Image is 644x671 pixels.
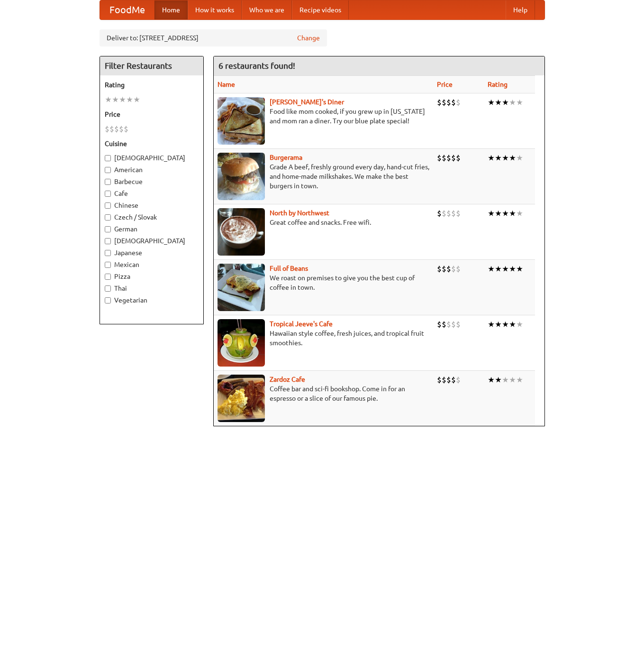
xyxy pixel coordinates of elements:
[218,264,265,311] img: beans.jpg
[105,167,111,173] input: American
[105,202,111,209] input: Chinese
[446,97,451,108] li: $
[270,376,305,383] a: Zardoz Cafe
[218,384,429,403] p: Coffee bar and sci-fi bookshop. Come in for an espresso or a slice of our famous pie.
[509,375,516,385] li: ★
[105,272,199,281] label: Pizza
[105,285,111,292] input: Thai
[105,262,111,268] input: Mexican
[488,208,495,219] li: ★
[218,81,235,88] a: Name
[506,0,535,19] a: Help
[437,208,442,219] li: $
[114,124,119,134] li: $
[105,165,199,175] label: American
[502,264,509,274] li: ★
[218,153,265,200] img: burgerama.jpg
[105,80,199,90] h5: Rating
[119,94,126,105] li: ★
[218,273,429,292] p: We roast on premises to give you the best cup of coffee in town.
[456,97,461,108] li: $
[451,375,456,385] li: $
[437,81,453,88] a: Price
[105,110,199,119] h5: Price
[270,320,333,328] a: Tropical Jeeve's Cafe
[516,375,523,385] li: ★
[105,295,199,305] label: Vegetarian
[509,97,516,108] li: ★
[516,319,523,330] li: ★
[297,33,320,43] a: Change
[133,94,140,105] li: ★
[495,208,502,219] li: ★
[488,319,495,330] li: ★
[446,208,451,219] li: $
[105,226,111,232] input: German
[442,208,446,219] li: $
[218,218,429,227] p: Great coffee and snacks. Free wifi.
[242,0,292,19] a: Who we are
[105,212,199,222] label: Czech / Slovak
[488,81,508,88] a: Rating
[442,97,446,108] li: $
[270,265,308,272] a: Full of Beans
[105,250,111,256] input: Japanese
[188,0,242,19] a: How it works
[456,153,461,163] li: $
[488,153,495,163] li: ★
[488,264,495,274] li: ★
[509,208,516,219] li: ★
[437,375,442,385] li: $
[109,124,114,134] li: $
[516,97,523,108] li: ★
[495,97,502,108] li: ★
[218,329,429,348] p: Hawaiian style coffee, fresh juices, and tropical fruit smoothies.
[437,264,442,274] li: $
[105,297,111,303] input: Vegetarian
[105,238,111,244] input: [DEMOGRAPHIC_DATA]
[502,153,509,163] li: ★
[456,319,461,330] li: $
[495,153,502,163] li: ★
[495,264,502,274] li: ★
[105,260,199,269] label: Mexican
[437,97,442,108] li: $
[437,319,442,330] li: $
[126,94,133,105] li: ★
[218,319,265,367] img: jeeves.jpg
[119,124,124,134] li: $
[488,375,495,385] li: ★
[502,319,509,330] li: ★
[451,153,456,163] li: $
[516,208,523,219] li: ★
[112,94,119,105] li: ★
[218,208,265,256] img: north.jpg
[509,153,516,163] li: ★
[105,155,111,161] input: [DEMOGRAPHIC_DATA]
[100,56,203,75] h4: Filter Restaurants
[105,224,199,234] label: German
[218,97,265,145] img: sallys.jpg
[105,284,199,293] label: Thai
[509,319,516,330] li: ★
[218,107,429,126] p: Food like mom cooked, if you grew up in [US_STATE] and mom ran a diner. Try our blue plate special!
[446,319,451,330] li: $
[105,274,111,280] input: Pizza
[124,124,128,134] li: $
[451,319,456,330] li: $
[270,98,344,106] b: [PERSON_NAME]'s Diner
[270,209,329,217] b: North by Northwest
[451,97,456,108] li: $
[105,179,111,185] input: Barbecue
[442,319,446,330] li: $
[218,61,295,70] ng-pluralize: 6 restaurants found!
[442,264,446,274] li: $
[105,236,199,246] label: [DEMOGRAPHIC_DATA]
[218,375,265,422] img: zardoz.jpg
[270,154,302,161] b: Burgerama
[446,153,451,163] li: $
[516,264,523,274] li: ★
